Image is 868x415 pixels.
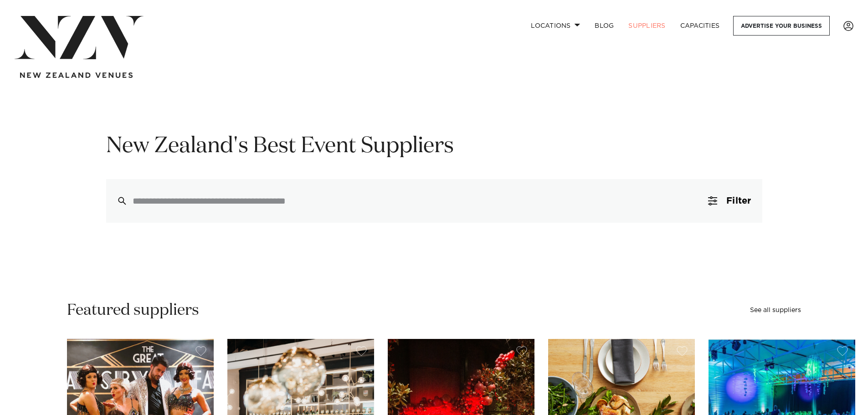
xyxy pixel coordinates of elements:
span: Filter [726,196,751,205]
a: Locations [524,16,587,36]
button: Filter [697,179,762,223]
a: SUPPLIERS [621,16,673,36]
img: new-zealand-venues-text.png [20,72,133,78]
a: See all suppliers [750,307,801,313]
a: BLOG [587,16,621,36]
a: Advertise your business [733,16,830,36]
a: Capacities [673,16,727,36]
h2: Featured suppliers [67,300,199,321]
h1: New Zealand's Best Event Suppliers [106,132,762,161]
img: nzv-logo.png [15,16,144,59]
